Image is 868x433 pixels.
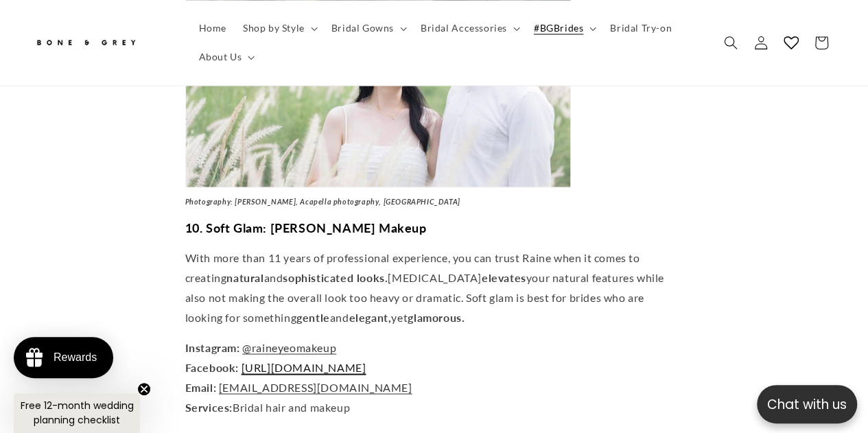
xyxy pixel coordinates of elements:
span: Bridal Gowns [331,22,394,34]
img: Bone and Grey Bridal [34,32,137,54]
span: Home [199,22,226,34]
strong: 10. Soft Glam: [PERSON_NAME] Makeup [185,220,427,235]
a: @raineyeomakeup [242,340,336,353]
strong: gentle [296,310,330,323]
button: Open chatbox [757,385,857,423]
summary: Search [716,27,746,58]
strong: elegant, [349,310,392,323]
div: Rewards [54,351,97,364]
strong: elevates [482,270,526,283]
a: Raine Yeo makeup Instagram | Bone & Grey Picks: 10 Wedding makeup artists | Singapore [185,183,571,191]
span: About Us [199,51,242,63]
a: Home [191,14,235,43]
span: Shop by Style [243,22,305,34]
summary: Bridal Accessories [412,14,526,43]
strong: natural [226,270,263,283]
span: #BGBrides [534,22,583,34]
strong: Email: [185,380,217,393]
summary: #BGBrides [526,14,602,43]
a: Bone and Grey Bridal [30,26,177,59]
span: Free 12-month wedding planning checklist [21,399,134,427]
em: Photography: [PERSON_NAME], Acapella photography, [GEOGRAPHIC_DATA] [185,196,460,205]
span: Bridal Try-on [610,22,672,34]
strong: Services: [185,400,233,413]
strong: Facebook: [185,360,239,373]
summary: About Us [191,43,261,71]
summary: Shop by Style [235,14,323,43]
strong: glamorous. [408,310,465,323]
div: Free 12-month wedding planning checklistClose teaser [14,393,140,433]
p: With more than 11 years of professional experience, you can trust Raine when it comes to creating... [185,248,683,327]
strong: Instagram: [185,340,240,353]
a: Bridal Try-on [602,14,680,43]
span: Bridal hair and makeup [185,400,351,413]
p: Chat with us [757,395,857,414]
a: [URL][DOMAIN_NAME] [242,360,366,373]
span: Bridal Accessories [421,22,507,34]
button: Close teaser [137,382,151,396]
a: [EMAIL_ADDRESS][DOMAIN_NAME] [219,380,412,393]
summary: Bridal Gowns [323,14,412,43]
strong: sophisticated looks. [283,270,388,283]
